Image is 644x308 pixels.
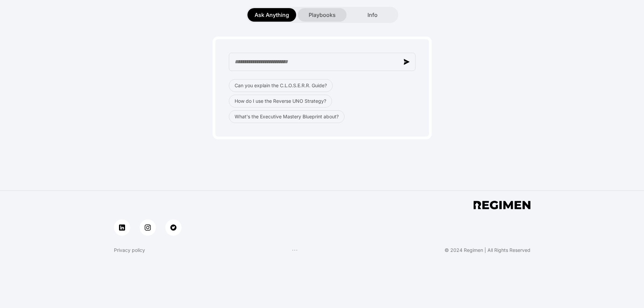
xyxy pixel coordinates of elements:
a: linkedin [114,219,130,236]
button: Playbooks [298,8,347,22]
img: linkedin button [119,224,125,231]
button: Can you explain the C.L.O.S.E.R.R. Guide? [229,79,333,92]
div: © 2024 Regimen | All Rights Reserved [445,247,530,254]
img: instagram button [145,224,151,231]
span: Playbooks [309,11,336,19]
a: instagram [140,219,156,236]
button: What's the Executive Mastery Blueprint about? [229,110,344,123]
button: Ask Anything [247,8,296,22]
button: How do I use the Reverse UNO Strategy? [229,95,332,108]
img: twitter button [170,224,176,231]
a: Privacy policy [114,247,145,254]
img: send message [404,59,410,65]
a: twitter [165,219,182,236]
span: Ask Anything [255,11,289,19]
button: Info [348,8,397,22]
span: Info [367,11,378,19]
img: app footer logo [474,201,530,209]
